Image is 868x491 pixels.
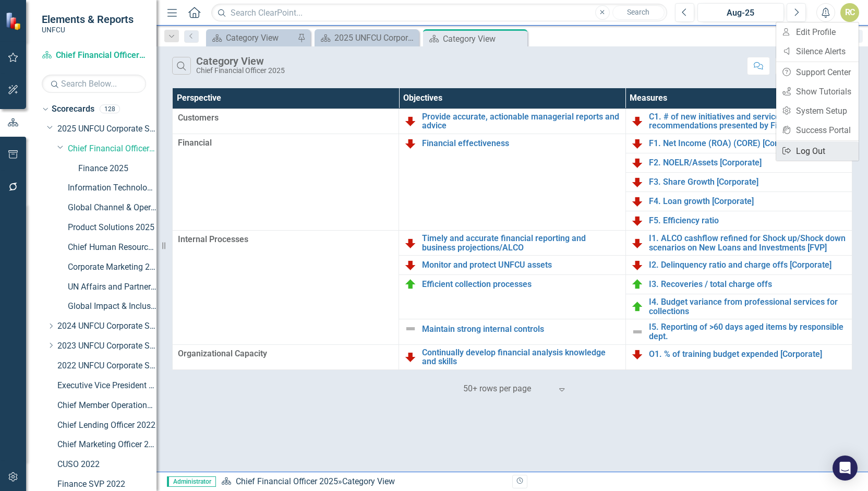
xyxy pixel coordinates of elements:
a: Finance 2025 [78,163,156,175]
img: Below Plan [404,351,417,363]
img: ClearPoint Strategy [5,11,23,30]
a: Success Portal [776,121,859,140]
a: Corporate Marketing 2025 [68,261,156,273]
td: Double-Click to Edit Right Click for Context Menu [625,256,852,275]
a: Support Center [776,63,859,82]
img: Below Plan [631,214,644,227]
a: Timely and accurate financial reporting and business projections/ALCO [422,234,620,252]
button: RC [840,3,859,22]
td: Double-Click to Edit Right Click for Context Menu [625,319,852,344]
a: Silence Alerts [776,42,859,61]
a: I2. Delinquency ratio and charge offs [Corporate] [649,260,847,270]
span: Financial [178,137,393,149]
td: Double-Click to Edit Right Click for Context Menu [625,109,852,134]
a: Provide accurate, actionable managerial reports and advice [422,112,620,130]
div: Category View [342,476,395,486]
a: Global Channel & Operations 2025 [68,202,156,214]
td: Double-Click to Edit [173,344,399,369]
span: Elements & Reports [42,13,134,26]
a: F1. Net Income (ROA) (CORE) [Corporate] [649,139,847,148]
a: Monitor and protect UNFCU assets [422,260,620,270]
div: Category View [226,31,295,44]
img: Below Plan [631,348,644,361]
a: 2025 UNFCU Corporate Scorecard [57,123,156,135]
a: Log Out [776,141,859,161]
img: Below Plan [631,115,644,127]
td: Double-Click to Edit Right Click for Context Menu [625,173,852,192]
a: Global Impact & Inclusion 2025 [68,301,156,313]
td: Double-Click to Edit [173,134,399,231]
td: Double-Click to Edit Right Click for Context Menu [625,153,852,173]
img: Below Plan [404,237,417,249]
a: Chief Member Operations Officer 2022 [57,400,156,412]
a: System Setup [776,101,859,121]
div: Category View [196,55,285,67]
td: Double-Click to Edit Right Click for Context Menu [625,231,852,256]
a: Chief Human Resources Officer 2025 [68,242,156,254]
button: Aug-25 [697,3,784,22]
td: Double-Click to Edit Right Click for Context Menu [399,109,625,134]
span: Search [627,8,649,16]
a: Efficient collection processes [422,280,620,289]
a: F3. Share Growth [Corporate] [649,177,847,187]
span: Organizational Capacity [178,348,393,360]
a: Information Technology & Security 2025 [68,182,156,194]
a: I1. ALCO cashflow refined for Shock up/Shock down scenarios on New Loans and Investments [FVP] [649,234,847,252]
td: Double-Click to Edit Right Click for Context Menu [399,319,625,344]
img: On Target [404,278,417,291]
span: Customers [178,112,393,124]
div: 2025 UNFCU Corporate Balanced Scorecard [334,31,416,44]
a: 2023 UNFCU Corporate Scorecard [57,340,156,352]
img: Not Defined [404,322,417,335]
div: » [221,476,504,488]
a: UN Affairs and Partnerships 2025 [68,281,156,293]
img: Below Plan [404,259,417,271]
td: Double-Click to Edit Right Click for Context Menu [625,294,852,319]
a: 2024 UNFCU Corporate Scorecard [57,320,156,332]
a: 2022 UNFCU Corporate Scorecard [57,360,156,372]
td: Double-Click to Edit Right Click for Context Menu [399,275,625,319]
a: Scorecards [52,103,94,115]
td: Double-Click to Edit [173,231,399,345]
div: Aug-25 [701,7,780,19]
img: On Target [631,278,644,291]
td: Double-Click to Edit Right Click for Context Menu [399,134,625,231]
a: I4. Budget variance from professional services for collections [649,297,847,316]
a: F4. Loan growth [Corporate] [649,197,847,206]
div: 128 [100,105,120,114]
a: C1. # of new initiatives and services with actionable recommendations presented by Finance [FVP] [649,112,847,130]
a: F5. Efficiency ratio [649,216,847,225]
a: Show Tutorials [776,82,859,101]
img: On Target [631,301,644,313]
td: Double-Click to Edit [173,109,399,134]
a: Chief Marketing Officer 2022 [57,439,156,451]
a: Chief Lending Officer 2022 [57,420,156,432]
img: Below Plan [631,195,644,208]
button: Search [612,5,665,20]
a: Chief Financial Officer 2025 [236,476,338,486]
a: Continually develop financial analysis knowledge and skills [422,348,620,366]
td: Double-Click to Edit Right Click for Context Menu [625,275,852,294]
a: Edit Profile [776,22,859,42]
img: Below Plan [404,115,417,127]
a: 2025 UNFCU Corporate Balanced Scorecard [317,31,416,44]
input: Search Below... [42,75,146,93]
td: Double-Click to Edit Right Click for Context Menu [399,344,625,369]
a: Financial effectiveness [422,139,620,148]
div: Chief Financial Officer 2025 [196,67,285,75]
a: Finance SVP 2022 [57,478,156,490]
a: Maintain strong internal controls [422,325,620,334]
a: Executive Vice President 2022 [57,380,156,392]
a: I5. Reporting of >60 days aged items by responsible dept. [649,322,847,341]
td: Double-Click to Edit Right Click for Context Menu [625,134,852,153]
a: F2. NOELR/Assets [Corporate] [649,158,847,167]
img: Below Plan [631,237,644,249]
div: Open Intercom Messenger [833,456,858,481]
a: Product Solutions 2025 [68,222,156,234]
td: Double-Click to Edit Right Click for Context Menu [399,256,625,275]
input: Search ClearPoint... [211,4,667,22]
a: I3. Recoveries / total charge offs [649,280,847,289]
a: Chief Financial Officer 2025 [42,50,146,62]
img: Below Plan [631,259,644,271]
